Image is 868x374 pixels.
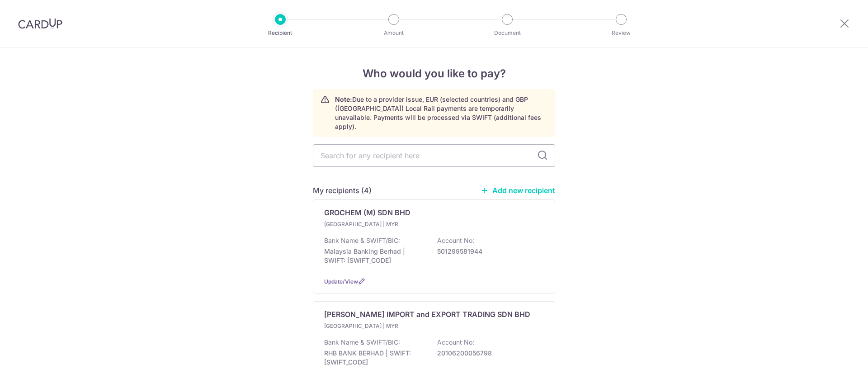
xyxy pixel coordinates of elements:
[335,95,547,131] p: Due to a provider issue, EUR (selected countries) and GBP ([GEOGRAPHIC_DATA]) Local Rail payments...
[437,349,538,358] p: 20106200056798
[360,28,427,38] p: Amount
[324,220,431,229] p: [GEOGRAPHIC_DATA] | MYR
[335,95,352,103] strong: Note:
[324,247,425,265] p: Malaysia Banking Berhad | SWIFT: [SWIFT_CODE]
[324,309,530,320] p: [PERSON_NAME] IMPORT and EXPORT TRADING SDN BHD
[481,186,555,195] a: Add new recipient
[313,66,555,82] h4: Who would you like to pay?
[474,28,541,38] p: Document
[324,338,400,347] p: Bank Name & SWIFT/BIC:
[437,247,538,256] p: 501299581944
[588,28,655,38] p: Review
[18,18,62,29] img: CardUp
[313,185,372,196] h5: My recipients (4)
[437,236,474,245] p: Account No:
[437,338,474,347] p: Account No:
[324,322,431,331] p: [GEOGRAPHIC_DATA] | MYR
[324,278,358,285] a: Update/View
[324,349,425,367] p: RHB BANK BERHAD | SWIFT: [SWIFT_CODE]
[324,207,410,218] p: GROCHEM (M) SDN BHD
[324,236,400,245] p: Bank Name & SWIFT/BIC:
[313,144,555,167] input: Search for any recipient here
[247,28,314,38] p: Recipient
